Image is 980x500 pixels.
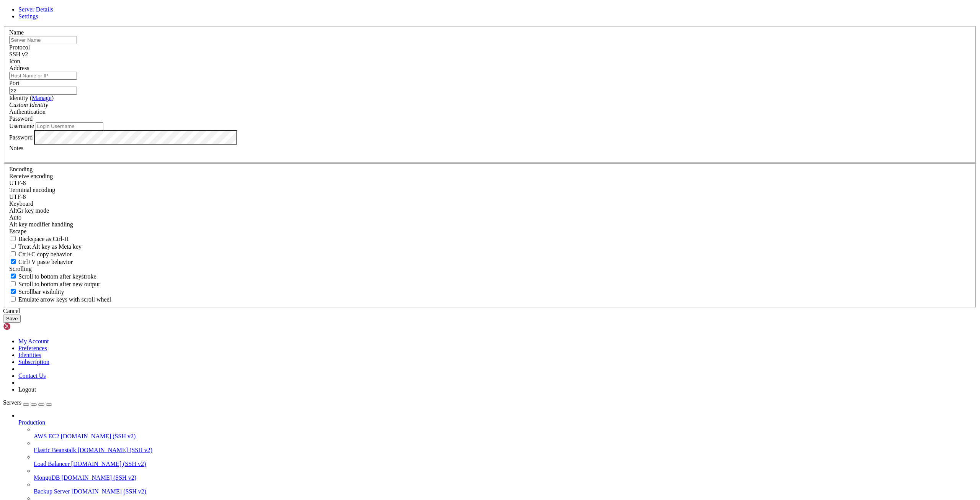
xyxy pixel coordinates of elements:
[3,315,21,323] button: Save
[3,399,52,406] a: Servers
[18,419,977,426] a: Production
[3,399,21,406] span: Servers
[9,214,971,221] div: Auto
[11,244,16,249] input: Treat Alt key as Meta key
[18,386,36,393] a: Logout
[9,228,26,234] span: Escape
[11,251,16,256] input: Ctrl+C copy behavior
[34,461,70,467] span: Load Balancer
[18,6,53,13] a: Server Details
[9,281,100,287] label: Scroll to bottom after new output.
[18,273,96,280] span: Scroll to bottom after keystroke
[9,173,53,179] label: Set the expected encoding for data received from the host. If the encodings do not match, visual ...
[9,266,32,272] label: Scrolling
[78,447,153,453] span: [DOMAIN_NAME] (SSH v2)
[9,72,77,80] input: Host Name or IP
[9,243,82,250] label: Whether the Alt key acts as a Meta key or as a distinct Alt key.
[9,145,23,151] label: Notes
[9,259,73,265] label: Ctrl+V pastes if true, sends ^V to host if false. Ctrl+Shift+V sends ^V to host if true, pastes i...
[18,345,47,351] a: Preferences
[9,187,55,193] label: The default terminal encoding. ISO-2022 enables character map translations (like graphics maps). ...
[9,36,77,44] input: Server Name
[9,296,111,303] label: When using the alternative screen buffer, and DECCKM (Application Cursor Keys) is active, mouse w...
[9,123,34,129] label: Username
[34,488,70,495] span: Backup Server
[9,221,73,228] label: Controls how the Alt key is handled. Escape: Send an ESC prefix. 8-Bit: Add 128 to the typed char...
[32,95,52,101] a: Manage
[72,488,147,495] span: [DOMAIN_NAME] (SSH v2)
[36,122,103,130] input: Login Username
[34,454,977,467] li: Load Balancer [DOMAIN_NAME] (SSH v2)
[9,134,33,140] label: Password
[9,108,46,115] label: Authentication
[9,51,28,57] span: SSH v2
[9,273,96,280] label: Whether to scroll to the bottom on any keystroke.
[9,29,24,36] label: Name
[3,323,47,330] img: Shellngn
[9,51,971,58] div: SSH v2
[11,289,16,294] input: Scrollbar visibility
[9,102,48,108] i: Custom Identity
[34,474,60,481] span: MongoDB
[11,281,16,286] input: Scroll to bottom after new output
[9,251,72,257] label: Ctrl-C copies if true, send ^C to host if false. Ctrl-Shift-C sends ^C to host if true, copies if...
[11,236,16,241] input: Backspace as Ctrl-H
[30,95,54,101] span: ( )
[34,440,977,454] li: Elastic Beanstalk [DOMAIN_NAME] (SSH v2)
[9,44,30,51] label: Protocol
[9,193,971,200] div: UTF-8
[11,297,16,302] input: Emulate arrow keys with scroll wheel
[9,80,20,86] label: Port
[9,65,29,71] label: Address
[18,281,100,287] span: Scroll to bottom after new output
[18,251,72,257] span: Ctrl+C copy behavior
[9,193,26,200] span: UTF-8
[18,236,69,242] span: Backspace as Ctrl-H
[18,338,49,344] a: My Account
[9,95,54,101] label: Identity
[9,236,69,242] label: If true, the backspace should send BS ('\x08', aka ^H). Otherwise the backspace key should send '...
[18,243,82,250] span: Treat Alt key as Meta key
[34,461,977,467] a: Load Balancer [DOMAIN_NAME] (SSH v2)
[34,481,977,495] li: Backup Server [DOMAIN_NAME] (SSH v2)
[9,214,21,221] span: Auto
[9,207,49,214] label: Set the expected encoding for data received from the host. If the encodings do not match, visual ...
[61,474,136,481] span: [DOMAIN_NAME] (SSH v2)
[9,102,971,108] div: Custom Identity
[34,447,977,454] a: Elastic Beanstalk [DOMAIN_NAME] (SSH v2)
[9,87,77,95] input: Port Number
[34,467,977,481] li: MongoDB [DOMAIN_NAME] (SSH v2)
[18,352,41,358] a: Identities
[9,166,33,172] label: Encoding
[9,200,33,207] label: Keyboard
[9,228,971,235] div: Escape
[9,115,33,122] span: Password
[71,461,146,467] span: [DOMAIN_NAME] (SSH v2)
[18,359,49,365] a: Subscription
[34,433,977,440] a: AWS EC2 [DOMAIN_NAME] (SSH v2)
[34,426,977,440] li: AWS EC2 [DOMAIN_NAME] (SSH v2)
[18,419,45,426] span: Production
[18,372,46,379] a: Contact Us
[18,289,64,295] span: Scrollbar visibility
[9,58,20,64] label: Icon
[34,433,59,439] span: AWS EC2
[3,308,977,315] div: Cancel
[9,115,971,122] div: Password
[9,289,64,295] label: The vertical scrollbar mode.
[9,180,26,186] span: UTF-8
[18,259,73,265] span: Ctrl+V paste behavior
[61,433,136,439] span: [DOMAIN_NAME] (SSH v2)
[9,180,971,187] div: UTF-8
[34,488,977,495] a: Backup Server [DOMAIN_NAME] (SSH v2)
[34,447,76,453] span: Elastic Beanstalk
[11,274,16,279] input: Scroll to bottom after keystroke
[11,259,16,264] input: Ctrl+V paste behavior
[18,13,38,20] a: Settings
[18,296,111,303] span: Emulate arrow keys with scroll wheel
[34,474,977,481] a: MongoDB [DOMAIN_NAME] (SSH v2)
